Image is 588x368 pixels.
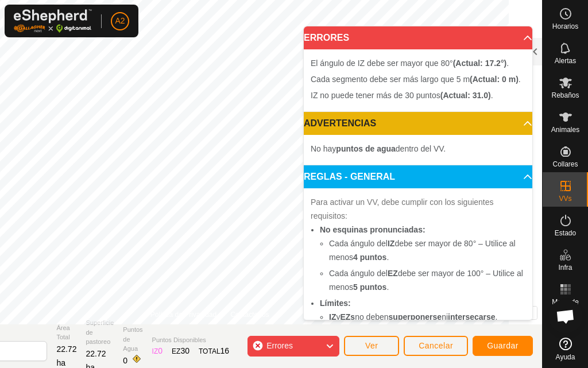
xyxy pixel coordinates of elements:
[304,33,349,42] span: ERRORES
[304,165,532,188] p-accordion-header: REGLAS - GENERAL
[329,310,525,324] li: y no deben ni .
[440,91,491,100] b: (Actual: 31.0)
[304,135,532,165] p-accordion-content: ADVERTENCIAS
[304,26,532,49] p-accordion-header: ERRORES
[388,239,394,248] b: IZ
[558,264,572,271] span: Infra
[199,345,229,357] div: TOTAL
[555,57,576,64] span: Alertas
[266,341,293,350] span: Errores
[311,91,493,100] span: IZ no puede tener más de 30 puntos .
[470,75,519,84] b: (Actual: 0 m)
[340,312,355,321] b: EZs
[336,144,395,153] b: puntos de agua
[311,197,494,220] span: Para activar un VV, debe cumplir con los siguientes requisitos:
[14,9,92,33] img: Logo Gallagher
[56,323,76,342] span: Área Total
[555,230,576,237] span: Estado
[180,346,189,355] span: 30
[152,335,230,345] span: Puntos Disponibles
[448,312,496,321] b: intersecarse
[551,92,579,99] span: Rebaños
[389,312,442,321] b: superponerse
[150,309,216,320] a: Política de Privacidad
[152,345,163,357] div: IZ
[311,75,521,84] span: Cada segmento debe ser más largo que 5 m .
[473,336,533,356] button: Guardar
[353,253,386,262] b: 4 puntos
[353,282,386,292] b: 5 puntos
[552,23,578,30] span: Horarios
[388,269,398,278] b: EZ
[311,59,509,68] span: El ángulo de IZ debe ser mayor que 80° .
[86,318,114,347] span: Superficie de pastoreo
[56,344,76,367] span: 22.72 ha
[230,309,269,320] a: Contáctenos
[304,119,376,128] span: ADVERTENCIAS
[158,346,163,355] span: 0
[546,299,585,312] span: Mapa de Calor
[365,341,378,350] span: Ver
[404,336,468,356] button: Cancelar
[419,341,453,350] span: Cancelar
[304,112,532,135] p-accordion-header: ADVERTENCIAS
[220,346,230,355] span: 16
[552,161,578,168] span: Collares
[311,144,446,153] span: No hay dentro del VV.
[115,15,125,27] span: A2
[123,325,142,354] span: Puntos de Agua
[304,172,395,181] span: REGLAS - GENERAL
[487,341,519,350] span: Guardar
[344,336,399,356] button: Ver
[304,49,532,111] p-accordion-content: ERRORES
[551,126,579,133] span: Animales
[320,299,351,308] b: Límites:
[453,59,507,68] b: (Actual: 17.2°)
[329,312,336,321] b: IZ
[329,237,525,264] li: Cada ángulo del debe ser mayor de 80° – Utilice al menos .
[320,225,425,234] b: No esquinas pronunciadas:
[329,266,525,294] li: Cada ángulo del debe ser mayor de 100° – Utilice al menos .
[556,354,575,361] span: Ayuda
[543,333,588,365] a: Ayuda
[559,195,571,202] span: VVs
[123,356,127,365] span: 0
[172,345,189,357] div: EZ
[548,299,583,334] div: Chat abierto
